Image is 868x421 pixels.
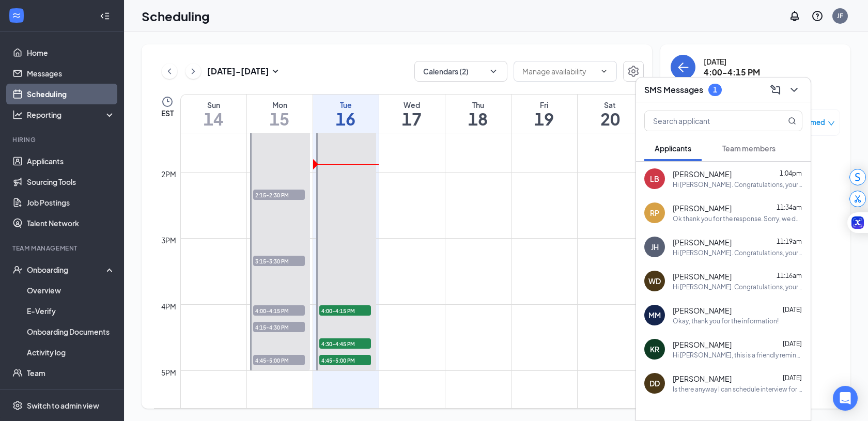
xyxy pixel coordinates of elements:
div: Open Intercom Messenger [833,386,858,411]
div: JH [651,242,659,252]
div: DD [649,378,660,388]
svg: Collapse [100,11,110,21]
div: Thu [445,100,511,110]
button: ComposeMessage [767,82,784,98]
span: 1:04pm [780,169,802,177]
span: 11:19am [777,238,802,245]
span: 4:00-4:15 PM [253,305,305,316]
span: 2:15-2:30 PM [253,190,305,200]
span: 4:45-5:00 PM [253,355,305,365]
input: Search applicant [645,111,767,131]
a: September 19, 2025 [512,95,577,133]
div: 1 [713,85,717,94]
div: [DATE] [704,56,760,67]
svg: WorkstreamLogo [11,10,22,21]
svg: QuestionInfo [811,10,824,22]
svg: SmallChevronDown [269,65,282,77]
svg: Settings [627,65,640,77]
a: Activity log [27,342,115,363]
div: Team Management [12,244,113,253]
button: Settings [623,61,644,82]
a: Scheduling [27,84,115,104]
div: Mon [247,100,313,110]
span: 4:30-4:45 PM [319,338,371,349]
a: Overview [27,280,115,301]
span: Team members [722,144,776,153]
h1: 16 [313,110,379,128]
a: September 16, 2025 [313,95,379,133]
h1: 14 [181,110,246,128]
div: Hi [PERSON_NAME]. Congratulations, your onsite interview with [DEMOGRAPHIC_DATA]-fil-A for Front ... [673,248,802,257]
h1: 15 [247,110,313,128]
div: Hi [PERSON_NAME]. Congratulations, your onsite interview with [DEMOGRAPHIC_DATA]-fil-A for Back o... [673,283,802,291]
svg: ChevronRight [188,65,198,77]
svg: ChevronDown [600,67,608,75]
div: LB [650,174,659,184]
div: Okay, thank you for the information! [673,317,779,325]
span: down [828,120,835,127]
a: Team [27,363,115,383]
div: Fri [512,100,577,110]
button: Calendars (2)ChevronDown [414,61,507,82]
svg: UserCheck [12,264,23,275]
a: Job Postings [27,192,115,213]
span: [PERSON_NAME] [673,373,732,384]
svg: ChevronDown [788,84,800,96]
div: 4pm [159,301,178,312]
span: 4:15-4:30 PM [253,322,305,332]
button: ChevronRight [185,64,201,79]
a: September 18, 2025 [445,95,511,133]
svg: Notifications [788,10,801,22]
div: 2pm [159,168,178,180]
div: Sun [181,100,246,110]
h1: 19 [512,110,577,128]
div: Reporting [27,110,116,120]
svg: ChevronLeft [164,65,175,77]
a: September 17, 2025 [379,95,445,133]
div: Onboarding [27,264,106,275]
a: Onboarding Documents [27,321,115,342]
span: 4:00-4:15 PM [319,305,371,316]
span: [PERSON_NAME] [673,271,732,282]
svg: Settings [12,400,23,411]
span: [PERSON_NAME] [673,203,732,213]
a: Documents [27,383,115,404]
span: 4:45-5:00 PM [319,355,371,365]
svg: Analysis [12,110,23,120]
span: [DATE] [783,306,802,314]
div: KR [650,344,659,354]
button: back-button [671,55,695,80]
div: Hiring [12,135,113,144]
span: [PERSON_NAME] [673,237,732,247]
h3: 4:00-4:15 PM [704,67,760,78]
h1: 17 [379,110,445,128]
div: JF [837,11,843,20]
div: Tue [313,100,379,110]
svg: ComposeMessage [769,84,782,96]
span: [PERSON_NAME] [673,339,732,350]
svg: MagnifyingGlass [788,117,796,125]
h3: [DATE] - [DATE] [207,66,269,77]
div: 3pm [159,235,178,246]
a: Messages [27,63,115,84]
button: ChevronLeft [162,64,177,79]
h1: 18 [445,110,511,128]
h1: Scheduling [142,7,210,25]
svg: ChevronDown [488,66,499,76]
span: [DATE] [783,374,802,382]
div: Hi [PERSON_NAME], this is a friendly reminder. Please select an interview time slot for your Fron... [673,351,802,360]
a: Applicants [27,151,115,171]
a: September 14, 2025 [181,95,246,133]
a: Sourcing Tools [27,171,115,192]
h1: 20 [578,110,643,128]
div: Switch to admin view [27,400,99,411]
div: Ok thank you for the response. Sorry, we don't have an earlier time. [673,214,802,223]
div: Sat [578,100,643,110]
a: Home [27,42,115,63]
span: Applicants [655,144,691,153]
svg: Clock [161,96,174,108]
input: Manage availability [522,66,596,77]
h3: SMS Messages [644,84,703,96]
span: EST [161,108,174,118]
